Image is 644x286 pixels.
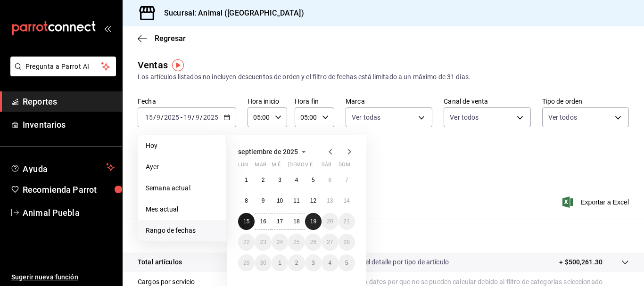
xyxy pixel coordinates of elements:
abbr: 2 de septiembre de 2025 [262,177,265,183]
button: 17 de septiembre de 2025 [272,213,288,230]
label: Hora fin [295,98,334,105]
span: Recomienda Parrot [23,183,115,196]
abbr: 24 de septiembre de 2025 [277,239,283,245]
abbr: 12 de septiembre de 2025 [310,197,316,204]
button: Pregunta a Parrot AI [10,57,116,76]
abbr: 11 de septiembre de 2025 [293,197,299,204]
abbr: 3 de octubre de 2025 [312,260,315,266]
abbr: 6 de septiembre de 2025 [328,177,331,183]
span: Ayuda [23,162,102,173]
button: 29 de septiembre de 2025 [238,254,255,271]
button: 12 de septiembre de 2025 [305,192,322,209]
button: 9 de septiembre de 2025 [255,192,271,209]
abbr: martes [255,162,266,172]
button: 16 de septiembre de 2025 [255,213,271,230]
button: 15 de septiembre de 2025 [238,213,255,230]
button: open_drawer_menu [104,25,111,32]
label: Fecha [138,98,236,105]
abbr: 10 de septiembre de 2025 [277,197,283,204]
span: Pregunta a Parrot AI [25,62,101,72]
input: -- [195,114,200,121]
button: 8 de septiembre de 2025 [238,192,255,209]
button: 23 de septiembre de 2025 [255,234,271,251]
abbr: 19 de septiembre de 2025 [310,218,316,225]
abbr: 28 de septiembre de 2025 [344,239,350,245]
button: 3 de octubre de 2025 [305,254,322,271]
button: septiembre de 2025 [238,146,309,157]
span: Hoy [146,141,219,151]
abbr: 26 de septiembre de 2025 [310,239,316,245]
span: septiembre de 2025 [238,148,298,155]
input: -- [183,114,192,121]
span: / [161,114,164,121]
label: Hora inicio [248,98,287,105]
span: Mes actual [146,204,219,214]
abbr: 9 de septiembre de 2025 [262,197,265,204]
button: 21 de septiembre de 2025 [339,213,355,230]
button: 4 de septiembre de 2025 [288,172,305,188]
abbr: 25 de septiembre de 2025 [293,239,299,245]
abbr: 27 de septiembre de 2025 [327,239,333,245]
h3: Sucursal: Animal ([GEOGRAPHIC_DATA]) [157,8,304,19]
span: / [153,114,156,121]
abbr: 8 de septiembre de 2025 [245,197,248,204]
label: Tipo de orden [542,98,629,105]
button: 1 de septiembre de 2025 [238,172,255,188]
abbr: viernes [305,162,313,172]
button: 18 de septiembre de 2025 [288,213,305,230]
div: Los artículos listados no incluyen descuentos de orden y el filtro de fechas está limitado a un m... [138,72,629,82]
button: 7 de septiembre de 2025 [339,172,355,188]
label: Canal de venta [444,98,530,105]
button: Regresar [138,34,186,43]
abbr: sábado [322,162,331,172]
span: Sugerir nueva función [11,272,115,282]
abbr: 4 de septiembre de 2025 [295,177,298,183]
button: 5 de octubre de 2025 [339,254,355,271]
button: 13 de septiembre de 2025 [322,192,338,209]
abbr: 21 de septiembre de 2025 [344,218,350,225]
span: Inventarios [23,118,115,131]
abbr: 14 de septiembre de 2025 [344,197,350,204]
abbr: 29 de septiembre de 2025 [243,260,249,266]
abbr: 1 de octubre de 2025 [278,260,281,266]
span: Ver todos [548,113,577,122]
button: 28 de septiembre de 2025 [339,234,355,251]
span: Ver todas [352,113,380,122]
abbr: 30 de septiembre de 2025 [260,260,266,266]
abbr: 17 de septiembre de 2025 [277,218,283,225]
button: 11 de septiembre de 2025 [288,192,305,209]
button: 20 de septiembre de 2025 [322,213,338,230]
span: Ayer [146,162,219,172]
span: Reportes [23,95,115,108]
button: 14 de septiembre de 2025 [339,192,355,209]
span: / [200,114,203,121]
abbr: 4 de octubre de 2025 [328,260,331,266]
abbr: 15 de septiembre de 2025 [243,218,249,225]
button: 3 de septiembre de 2025 [272,172,288,188]
abbr: miércoles [272,162,281,172]
abbr: 5 de septiembre de 2025 [312,177,315,183]
span: / [192,114,195,121]
span: Animal Puebla [23,206,115,219]
abbr: domingo [339,162,350,172]
button: 2 de septiembre de 2025 [255,172,271,188]
span: Regresar [155,34,186,43]
abbr: 23 de septiembre de 2025 [260,239,266,245]
button: 22 de septiembre de 2025 [238,234,255,251]
button: 27 de septiembre de 2025 [322,234,338,251]
span: Rango de fechas [146,226,219,236]
abbr: 3 de septiembre de 2025 [278,177,281,183]
abbr: jueves [288,162,344,172]
abbr: 5 de octubre de 2025 [345,260,348,266]
img: Tooltip marker [172,59,184,71]
input: -- [156,114,161,121]
button: 10 de septiembre de 2025 [272,192,288,209]
label: Marca [346,98,432,105]
button: Exportar a Excel [564,196,629,208]
button: 30 de septiembre de 2025 [255,254,271,271]
button: 24 de septiembre de 2025 [272,234,288,251]
a: Pregunta a Parrot AI [7,68,116,78]
span: - [181,114,182,121]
